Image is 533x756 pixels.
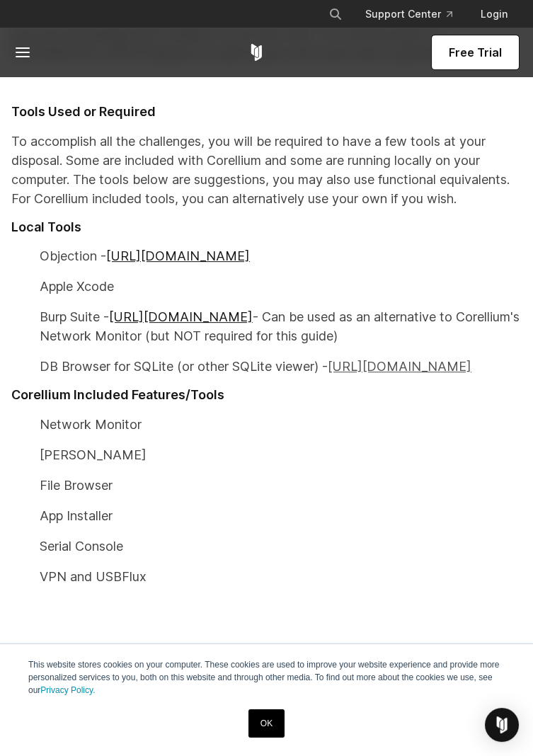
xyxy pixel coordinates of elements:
[469,1,519,27] a: Login
[11,246,522,265] p: Objection -
[11,506,522,525] p: App Installer
[11,415,522,434] p: Network Monitor
[11,476,522,495] p: File Browser
[11,567,522,586] p: VPN and USBFlux
[11,387,522,403] h3: Corellium Included Features/Tools
[11,537,522,556] p: Serial Console
[354,1,464,27] a: Support Center
[40,685,95,695] a: Privacy Policy.
[323,1,348,27] button: Search
[28,658,505,697] p: This website stores cookies on your computer. These cookies are used to improve your website expe...
[485,708,519,742] div: Open Intercom Messenger
[11,104,522,120] h2: Tools Used or Required
[109,309,253,324] a: [URL][DOMAIN_NAME]
[328,359,471,374] a: [URL][DOMAIN_NAME]
[11,445,522,464] p: [PERSON_NAME]
[106,248,250,263] a: [URL][DOMAIN_NAME]
[248,709,285,738] a: OK
[317,1,519,27] div: Navigation Menu
[449,44,502,61] span: Free Trial
[11,132,522,208] p: To accomplish all the challenges, you will be required to have a few tools at your disposal. Some...
[11,219,522,236] h3: Local Tools
[11,357,522,376] p: DB Browser for SQLite (or other SQLite viewer) -
[11,307,522,345] p: Burp Suite - - Can be used as an alternative to Corellium's Network Monitor (but NOT required for...
[432,35,519,69] a: Free Trial
[11,277,522,296] p: Apple Xcode
[248,44,265,61] a: Corellium Home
